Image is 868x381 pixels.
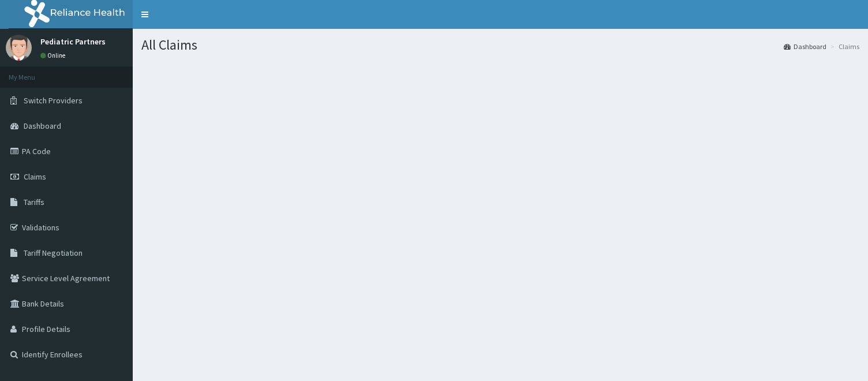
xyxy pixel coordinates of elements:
[828,42,859,51] li: Claims
[6,35,32,61] img: User Image
[40,38,106,46] p: Pediatric Partners
[141,38,859,53] h1: All Claims
[24,95,83,106] span: Switch Providers
[40,51,68,59] a: Online
[24,121,61,131] span: Dashboard
[24,197,44,207] span: Tariffs
[24,171,46,182] span: Claims
[784,42,826,51] a: Dashboard
[24,248,83,258] span: Tariff Negotiation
